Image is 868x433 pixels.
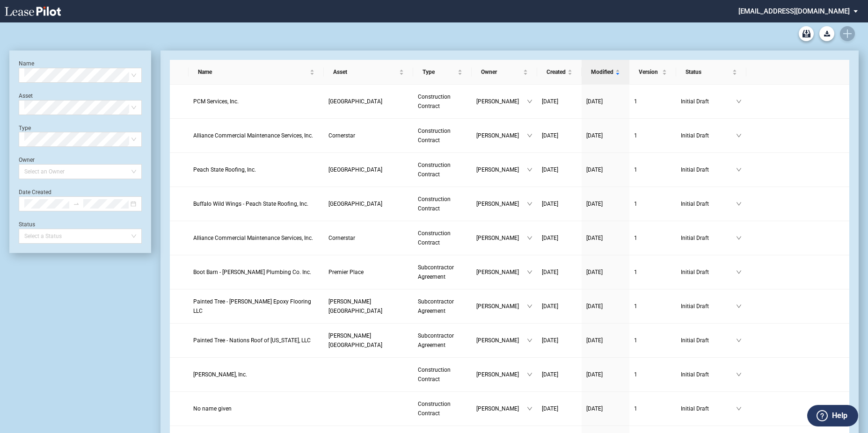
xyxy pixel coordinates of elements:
[476,199,527,209] span: [PERSON_NAME]
[586,235,603,241] span: [DATE]
[547,67,566,77] span: Created
[832,410,847,422] label: Help
[736,201,742,207] span: down
[193,132,313,139] span: Alliance Commercial Maintenance Services, Inc.
[817,26,837,41] md-menu: Download Blank Form List
[476,131,527,140] span: [PERSON_NAME]
[586,98,603,105] span: [DATE]
[586,371,603,378] span: [DATE]
[418,367,451,382] span: Construction Contract
[418,365,467,384] a: Construction Contract
[586,267,625,277] a: [DATE]
[418,94,451,109] span: Construction Contract
[193,199,320,209] a: Buffalo Wild Wings - Peach State Roofing, Inc.
[586,269,603,275] span: [DATE]
[681,131,736,140] span: Initial Draft
[681,370,736,379] span: Initial Draft
[586,233,625,243] a: [DATE]
[586,201,603,207] span: [DATE]
[418,230,451,246] span: Construction Contract
[333,67,397,77] span: Asset
[634,404,671,413] a: 1
[19,189,51,195] label: Date Created
[527,201,532,207] span: down
[476,165,527,174] span: [PERSON_NAME]
[193,404,320,413] a: No name given
[634,337,637,344] span: 1
[418,126,467,145] a: Construction Contract
[418,298,454,314] span: Subcontractor Agreement
[542,235,558,241] span: [DATE]
[542,303,558,310] span: [DATE]
[19,125,31,131] label: Type
[681,233,736,243] span: Initial Draft
[193,405,232,412] span: No name given
[193,98,239,105] span: PCM Services, Inc.
[193,297,320,316] a: Painted Tree - [PERSON_NAME] Epoxy Flooring LLC
[328,166,382,173] span: Flamingo Falls
[542,98,558,105] span: [DATE]
[634,267,671,277] a: 1
[634,97,671,106] a: 1
[639,67,660,77] span: Version
[418,264,454,280] span: Subcontractor Agreement
[681,165,736,174] span: Initial Draft
[634,371,637,378] span: 1
[476,302,527,311] span: [PERSON_NAME]
[736,99,742,104] span: down
[542,166,558,173] span: [DATE]
[193,298,311,314] span: Painted Tree - Brady Epoxy Flooring LLC
[418,332,454,348] span: Subcontractor Agreement
[418,229,467,247] a: Construction Contract
[527,235,532,241] span: down
[418,128,451,144] span: Construction Contract
[634,235,637,241] span: 1
[736,235,742,241] span: down
[527,99,532,104] span: down
[328,199,408,209] a: [GEOGRAPHIC_DATA]
[418,162,451,178] span: Construction Contract
[591,67,613,77] span: Modified
[586,336,625,345] a: [DATE]
[542,97,577,106] a: [DATE]
[481,67,521,77] span: Owner
[736,372,742,377] span: down
[542,370,577,379] a: [DATE]
[542,233,577,243] a: [DATE]
[418,399,467,418] a: Construction Contract
[193,370,320,379] a: [PERSON_NAME], Inc.
[537,60,582,85] th: Created
[586,97,625,106] a: [DATE]
[328,132,355,139] span: Cornerstar
[629,60,676,85] th: Version
[418,196,451,212] span: Construction Contract
[736,303,742,309] span: down
[193,201,308,207] span: Buffalo Wild Wings - Peach State Roofing, Inc.
[542,405,558,412] span: [DATE]
[476,336,527,345] span: [PERSON_NAME]
[418,92,467,111] a: Construction Contract
[586,166,603,173] span: [DATE]
[686,67,730,77] span: Status
[193,97,320,106] a: PCM Services, Inc.
[423,67,456,77] span: Type
[527,269,532,275] span: down
[807,405,858,426] button: Help
[328,131,408,140] a: Cornerstar
[582,60,629,85] th: Modified
[328,298,382,314] span: Powell Center
[676,60,746,85] th: Status
[19,93,33,99] label: Asset
[681,199,736,209] span: Initial Draft
[634,370,671,379] a: 1
[586,165,625,174] a: [DATE]
[634,199,671,209] a: 1
[193,337,311,344] span: Painted Tree - Nations Roof of Ohio, LLC
[819,26,834,41] button: Download Blank Form
[586,405,603,412] span: [DATE]
[476,233,527,243] span: [PERSON_NAME]
[328,165,408,174] a: [GEOGRAPHIC_DATA]
[328,201,382,207] span: Fayetteville Pavilion
[634,166,637,173] span: 1
[328,98,382,105] span: Penn Mar Shopping Center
